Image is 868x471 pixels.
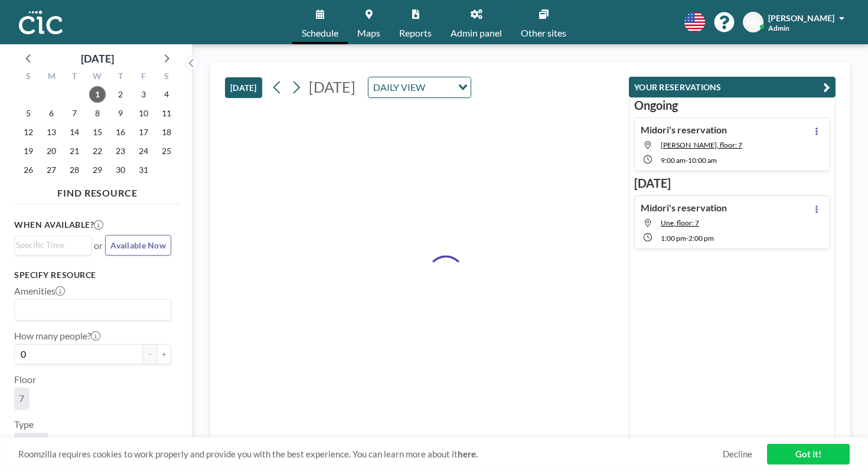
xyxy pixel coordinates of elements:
span: - [686,156,688,165]
span: Wednesday, October 22, 2025 [89,143,106,159]
h3: Specify resource [14,270,171,280]
span: Friday, October 3, 2025 [135,86,152,103]
span: Friday, October 24, 2025 [135,143,152,159]
span: MK [746,17,760,28]
span: Monday, October 6, 2025 [43,105,60,122]
button: - [143,344,157,364]
a: here. [458,449,478,459]
span: Friday, October 31, 2025 [135,162,152,178]
div: Search for option [15,236,91,254]
span: Sunday, October 19, 2025 [20,143,37,159]
span: Monday, October 13, 2025 [43,124,60,140]
div: F [132,70,155,85]
span: Thursday, October 30, 2025 [112,162,129,178]
input: Search for option [429,80,451,95]
input: Search for option [16,238,84,251]
span: Wednesday, October 29, 2025 [89,162,106,178]
h4: Midori's reservation [641,124,727,136]
span: Thursday, October 9, 2025 [112,105,129,122]
label: Amenities [14,285,65,297]
span: Saturday, October 18, 2025 [158,124,175,140]
div: S [155,70,178,85]
span: 1:00 PM [661,234,686,243]
label: How many people? [14,330,100,342]
span: Friday, October 10, 2025 [135,105,152,122]
span: Sunday, October 5, 2025 [20,105,37,122]
span: 9:00 AM [661,156,686,165]
span: Une, floor: 7 [661,218,699,227]
div: W [86,70,109,85]
span: Tuesday, October 7, 2025 [66,105,83,122]
span: Monday, October 20, 2025 [43,143,60,159]
span: Thursday, October 2, 2025 [112,86,129,103]
div: Search for option [368,77,471,97]
h3: [DATE] [634,176,830,191]
div: T [63,70,86,85]
span: Admin [768,24,789,32]
span: Saturday, October 11, 2025 [158,105,175,122]
span: 10:00 AM [688,156,717,165]
span: Admin panel [451,28,502,38]
img: organization-logo [19,11,63,34]
span: Tuesday, October 14, 2025 [66,124,83,140]
span: [PERSON_NAME] [768,13,834,23]
div: T [109,70,132,85]
label: Floor [14,374,36,385]
h4: FIND RESOURCE [14,182,181,199]
span: Roomzilla requires cookies to work properly and provide you with the best experience. You can lea... [18,449,723,460]
span: 2:00 PM [688,234,714,243]
span: Reports [399,28,432,38]
div: Search for option [15,300,171,320]
span: Tuesday, October 28, 2025 [66,162,83,178]
span: Wednesday, October 15, 2025 [89,124,106,140]
button: YOUR RESERVATIONS [629,77,836,97]
button: Available Now [105,235,171,256]
input: Search for option [16,302,164,318]
span: DAILY VIEW [371,80,428,95]
span: Thursday, October 16, 2025 [112,124,129,140]
span: Tuesday, October 21, 2025 [66,143,83,159]
label: Type [14,418,34,430]
div: [DATE] [81,50,114,67]
span: Wednesday, October 1, 2025 [89,86,106,103]
span: or [94,240,103,251]
span: 7 [19,392,24,404]
span: Sunday, October 26, 2025 [20,162,37,178]
div: S [17,70,40,85]
span: - [686,234,688,243]
span: Saturday, October 25, 2025 [158,143,175,159]
span: Wednesday, October 8, 2025 [89,105,106,122]
span: Saturday, October 4, 2025 [158,86,175,103]
a: Got it! [767,444,850,465]
span: Other sites [521,28,566,38]
a: Decline [723,449,752,460]
span: [DATE] [309,78,355,96]
span: Thursday, October 23, 2025 [112,143,129,159]
button: [DATE] [225,77,262,98]
span: Schedule [302,28,338,38]
span: Sunday, October 12, 2025 [20,124,37,140]
span: Monday, October 27, 2025 [43,162,60,178]
span: Available Now [110,240,166,250]
span: Yuki, floor: 7 [661,140,742,149]
span: Maps [357,28,380,38]
span: Friday, October 17, 2025 [135,124,152,140]
div: M [40,70,63,85]
h3: Ongoing [634,98,830,113]
h4: Midori's reservation [641,202,727,214]
button: + [157,344,171,364]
